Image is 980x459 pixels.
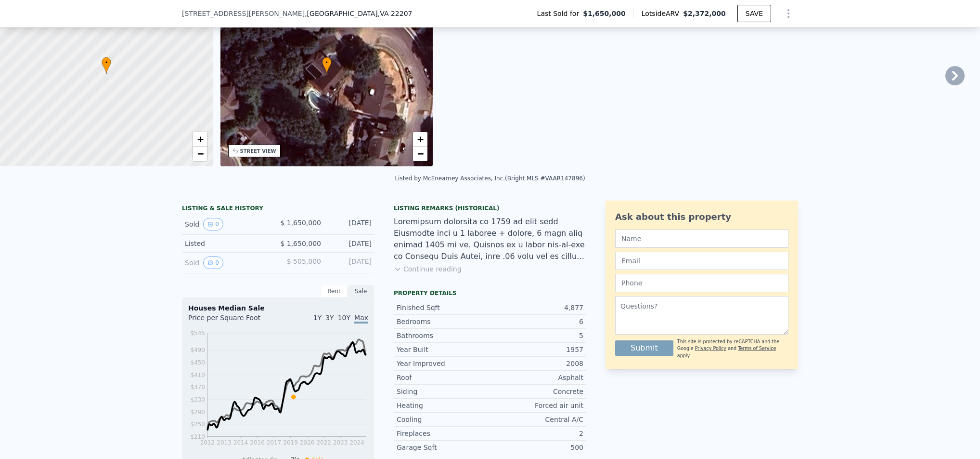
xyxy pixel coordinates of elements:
[305,9,412,18] span: , [GEOGRAPHIC_DATA]
[200,439,215,446] tspan: 2012
[329,256,372,269] div: [DATE]
[394,289,586,297] div: Property details
[190,372,205,378] tspan: $410
[217,439,232,446] tspan: 2013
[283,439,298,446] tspan: 2019
[615,210,788,224] div: Ask about this property
[677,338,788,359] div: This site is protected by reCAPTCHA and the Google and apply.
[490,401,583,410] div: Forced air unit
[397,303,490,312] div: Finished Sqft
[490,429,583,438] div: 2
[190,409,205,416] tspan: $290
[490,359,583,368] div: 2008
[185,218,271,230] div: Sold
[190,384,205,391] tspan: $370
[779,4,798,23] button: Show Options
[615,229,788,248] input: Name
[233,439,248,446] tspan: 2014
[490,317,583,326] div: 6
[321,285,348,297] div: Rent
[397,345,490,354] div: Year Built
[203,256,223,269] button: View historical data
[583,9,626,18] span: $1,650,000
[190,359,205,366] tspan: $450
[329,218,372,230] div: [DATE]
[537,9,583,18] span: Last Sold for
[203,218,223,230] button: View historical data
[333,439,348,446] tspan: 2023
[394,264,462,274] button: Continue reading
[417,148,424,160] span: −
[378,10,413,17] span: , VA 22207
[397,387,490,396] div: Siding
[316,439,331,446] tspan: 2022
[185,239,271,248] div: Listed
[102,58,111,67] span: •
[413,132,427,147] a: Zoom in
[354,314,368,324] span: Max
[738,346,776,351] a: Terms of Service
[737,5,771,22] button: SAVE
[417,133,424,145] span: +
[397,359,490,368] div: Year Improved
[397,415,490,424] div: Cooling
[338,314,350,322] span: 10Y
[300,439,315,446] tspan: 2020
[322,58,332,67] span: •
[695,346,726,351] a: Privacy Policy
[267,439,282,446] tspan: 2017
[615,252,788,270] input: Email
[413,147,427,161] a: Zoom out
[250,439,265,446] tspan: 2016
[490,387,583,396] div: Concrete
[348,285,374,297] div: Sale
[197,148,203,160] span: −
[397,317,490,326] div: Bedrooms
[490,331,583,340] div: 5
[322,57,332,74] div: •
[397,429,490,438] div: Fireplaces
[102,57,111,74] div: •
[490,303,583,312] div: 4,877
[642,9,683,18] span: Lotside ARV
[490,443,583,452] div: 500
[329,239,372,248] div: [DATE]
[190,421,205,428] tspan: $250
[394,204,586,212] div: Listing Remarks (Historical)
[313,314,322,322] span: 1Y
[185,256,271,269] div: Sold
[193,147,207,161] a: Zoom out
[325,314,334,322] span: 3Y
[280,240,321,247] span: $ 1,650,000
[397,401,490,410] div: Heating
[190,396,205,403] tspan: $330
[490,373,583,382] div: Asphalt
[280,219,321,227] span: $ 1,650,000
[683,10,726,17] span: $2,372,000
[394,216,586,262] div: Loremipsum dolorsita co 1759 ad elit sedd Eiusmodte inci u 1 laboree + dolore, 6 magn aliq enimad...
[490,345,583,354] div: 1957
[395,175,585,182] div: Listed by McEnearney Associates, Inc. (Bright MLS #VAAR147896)
[182,9,305,18] span: [STREET_ADDRESS][PERSON_NAME]
[240,148,276,155] div: STREET VIEW
[190,347,205,353] tspan: $490
[188,303,368,313] div: Houses Median Sale
[190,330,205,337] tspan: $545
[397,443,490,452] div: Garage Sqft
[182,204,374,214] div: LISTING & SALE HISTORY
[397,331,490,340] div: Bathrooms
[188,313,278,328] div: Price per Square Foot
[349,439,364,446] tspan: 2024
[287,257,321,265] span: $ 505,000
[615,274,788,292] input: Phone
[490,415,583,424] div: Central A/C
[197,133,203,145] span: +
[615,340,673,356] button: Submit
[397,373,490,382] div: Roof
[193,132,207,147] a: Zoom in
[190,433,205,440] tspan: $210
